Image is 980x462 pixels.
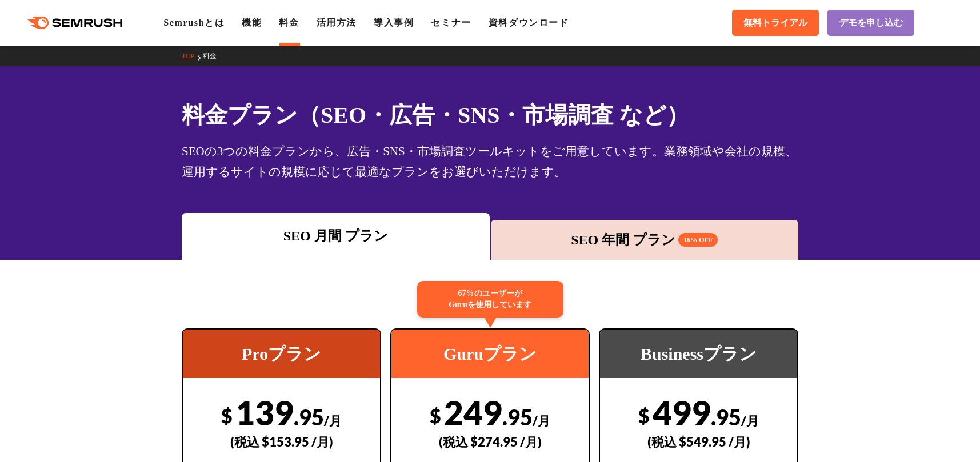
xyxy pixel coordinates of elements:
div: Guruプラン [391,330,589,378]
a: TOP [182,52,203,60]
div: (税込 $549.95 /月) [615,421,782,462]
span: /月 [533,413,550,428]
span: /月 [324,413,342,428]
span: 無料トライアル [743,17,807,29]
div: Proプラン [183,330,380,378]
div: SEO 年間 プラン [497,230,793,250]
span: $ [638,404,650,427]
a: 活用方法 [317,18,357,27]
a: セミナー [431,18,471,27]
span: デモを申し込む [839,17,903,29]
a: 料金 [203,52,225,60]
a: 導入事例 [374,18,414,27]
span: 16% OFF [678,233,718,247]
span: $ [221,404,233,427]
a: デモを申し込む [827,10,914,36]
a: 資料ダウンロード [489,18,569,27]
div: 67%のユーザーが Guruを使用しています [417,281,563,318]
a: 無料トライアル [732,10,819,36]
h1: 料金プラン（SEO・広告・SNS・市場調査 など） [182,98,798,132]
div: Businessプラン [600,330,797,378]
a: Semrushとは [163,18,225,27]
span: .95 [294,404,324,430]
span: /月 [741,413,759,428]
div: SEOの3つの料金プランから、広告・SNS・市場調査ツールキットをご用意しています。業務領域や会社の規模、運用するサイトの規模に応じて最適なプランをお選びいただけます。 [182,141,798,182]
span: .95 [711,404,741,430]
a: 機能 [242,18,262,27]
div: (税込 $274.95 /月) [406,421,574,462]
a: 料金 [279,18,299,27]
span: .95 [502,404,533,430]
div: (税込 $153.95 /月) [198,421,365,462]
div: SEO 月間 プラン [187,226,484,246]
span: $ [430,404,441,427]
